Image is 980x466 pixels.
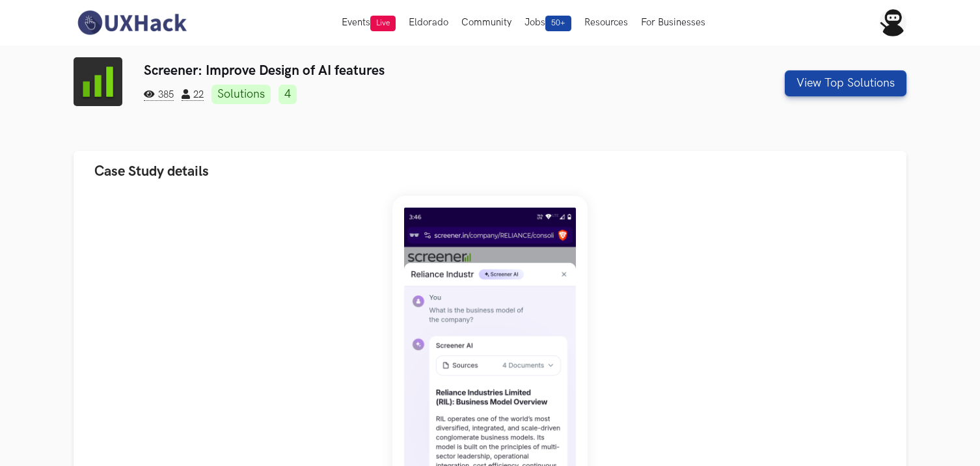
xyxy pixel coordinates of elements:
span: Live [370,16,396,31]
a: Solutions [211,85,271,104]
span: 385 [144,89,174,101]
img: Screener logo [74,57,122,106]
span: Case Study details [94,163,209,180]
h3: Screener: Improve Design of AI features [144,62,695,79]
span: 22 [182,89,204,101]
img: Your profile pic [879,9,906,36]
button: Case Study details [74,151,906,192]
a: 4 [279,85,297,104]
img: UXHack-logo.png [74,9,189,36]
span: 50+ [545,16,571,31]
button: View Top Solutions [785,70,906,96]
